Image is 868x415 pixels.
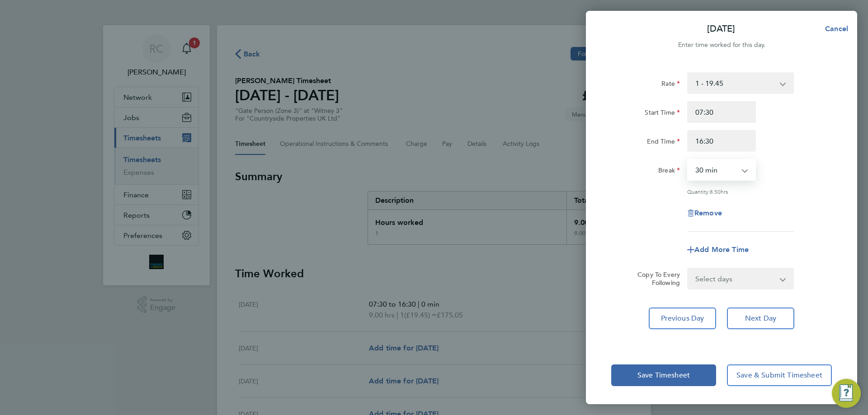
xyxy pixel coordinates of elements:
button: Engage Resource Center [832,379,861,408]
div: Quantity: hrs [687,188,794,195]
button: Add More Time [687,246,749,253]
span: Previous Day [661,314,704,323]
label: Rate [661,79,680,90]
label: Break [658,166,680,177]
label: End Time [647,137,680,148]
span: 8.50 [710,188,721,195]
span: Save & Submit Timesheet [736,371,822,380]
button: Save & Submit Timesheet [727,364,832,386]
p: [DATE] [707,23,735,35]
span: Next Day [745,314,776,323]
button: Remove [687,210,722,217]
button: Cancel [811,20,857,38]
button: Save Timesheet [611,364,716,386]
span: Remove [694,209,722,217]
button: Previous Day [649,308,716,329]
span: Cancel [822,24,848,33]
span: Add More Time [694,245,749,254]
span: Save Timesheet [637,371,690,380]
button: Next Day [727,308,794,329]
div: Enter time worked for this day. [586,40,857,51]
input: E.g. 08:00 [687,101,756,123]
label: Start Time [645,108,680,119]
input: E.g. 18:00 [687,130,756,152]
label: Copy To Every Following [630,270,680,287]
